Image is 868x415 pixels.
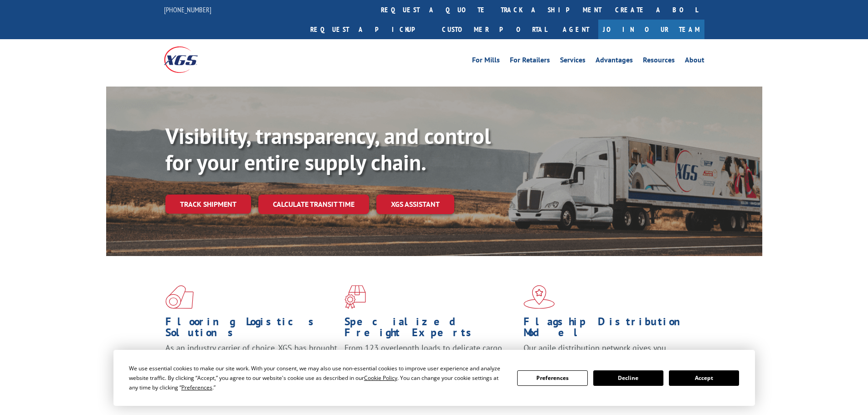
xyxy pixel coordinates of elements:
[669,370,739,386] button: Accept
[303,20,435,39] a: Request a pickup
[164,5,211,14] a: [PHONE_NUMBER]
[472,56,500,67] a: For Mills
[165,285,194,309] img: xgs-icon-total-supply-chain-intelligence-red
[685,56,704,67] a: About
[517,370,587,386] button: Preferences
[165,122,491,176] b: Visibility, transparency, and control for your entire supply chain.
[165,195,251,214] a: Track shipment
[165,343,337,375] span: As an industry carrier of choice, XGS has brought innovation and dedication to flooring logistics...
[510,56,550,67] a: For Retailers
[435,20,554,39] a: Customer Portal
[596,56,633,67] a: Advantages
[344,285,366,309] img: xgs-icon-focused-on-flooring-red
[364,374,397,382] span: Cookie Policy
[524,285,555,309] img: xgs-icon-flagship-distribution-model-red
[524,316,696,343] h1: Flagship Distribution Model
[165,316,338,343] h1: Flooring Logistics Solutions
[560,56,586,67] a: Services
[643,56,675,67] a: Resources
[593,370,663,386] button: Decline
[129,364,506,392] div: We use essential cookies to make our site work. With your consent, we may also use non-essential ...
[344,316,517,343] h1: Specialized Freight Experts
[598,20,704,39] a: Join Our Team
[376,195,454,214] a: XGS ASSISTANT
[344,343,517,383] p: From 123 overlength loads to delicate cargo, our experienced staff knows the best way to move you...
[258,195,369,214] a: Calculate transit time
[524,343,691,364] span: Our agile distribution network gives you nationwide inventory management on demand.
[113,350,755,406] div: Cookie Consent Prompt
[181,384,212,391] span: Preferences
[554,20,598,39] a: Agent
